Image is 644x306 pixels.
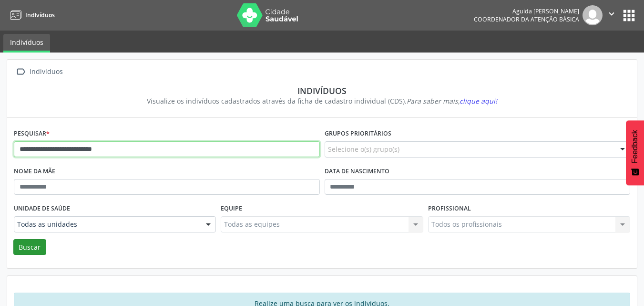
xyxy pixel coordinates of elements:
div: Indivíduos [20,85,624,96]
img: img [583,5,603,25]
span: Coordenador da Atenção Básica [474,15,579,23]
div: Indivíduos [28,65,64,79]
div: Aguida [PERSON_NAME] [474,7,579,15]
button: Feedback - Mostrar pesquisa [626,120,644,185]
a: Indivíduos [3,34,50,53]
span: Feedback [631,130,639,163]
span: Indivíduos [25,11,55,19]
button: Buscar [13,239,46,255]
label: Unidade de saúde [14,201,70,216]
span: Selecione o(s) grupo(s) [328,144,399,154]
label: Grupos prioritários [325,127,391,141]
a:  Indivíduos [14,65,64,79]
i:  [606,9,617,19]
span: Todas as unidades [17,220,196,229]
label: Pesquisar [14,127,50,141]
a: Indivíduos [7,7,55,23]
div: Visualize os indivíduos cadastrados através da ficha de cadastro individual (CDS). [20,96,624,106]
button:  [603,5,621,25]
i: Para saber mais, [407,96,497,106]
label: Equipe [221,201,242,216]
i:  [14,65,28,79]
label: Nome da mãe [14,164,55,179]
span: clique aqui! [460,96,497,106]
button: apps [621,7,637,24]
label: Profissional [428,201,471,216]
label: Data de nascimento [325,164,389,179]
